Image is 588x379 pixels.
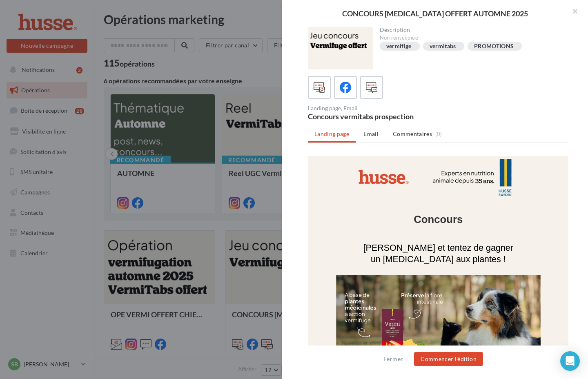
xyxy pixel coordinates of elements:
img: news_concours_vermi_automne_2025.png [40,166,325,326]
span: [PERSON_NAME] et tentez de gagner un [MEDICAL_DATA] aux plantes ! [78,121,287,151]
div: CONCOURS [MEDICAL_DATA] OFFERT AUTOMNE 2025 [295,10,575,17]
div: vermifige [386,43,412,49]
span: Email [363,130,379,137]
div: vermitabs [430,43,456,49]
span: Concours [148,80,216,97]
button: Fermer [380,354,406,364]
div: Open Intercom Messenger [560,351,580,371]
div: Concours vermitabs prospection [308,113,435,120]
img: Experts_en_nutrition_animale.jpg [64,4,301,63]
button: Commencer l'édition [414,352,483,366]
div: Landing page, Email [308,105,435,111]
span: (0) [435,131,442,137]
span: Commentaires [393,130,432,138]
div: Description [380,27,562,33]
div: Non renseignée [380,34,562,42]
div: PROMOTIONS [474,43,514,49]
